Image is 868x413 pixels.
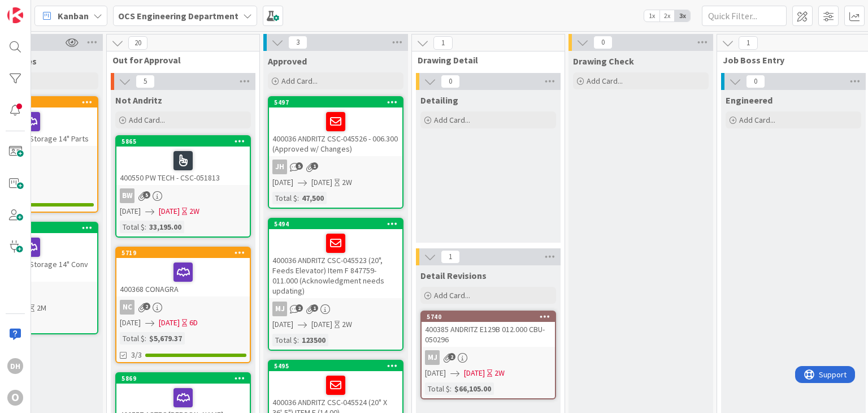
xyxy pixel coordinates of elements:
input: Quick Filter... [702,6,787,26]
div: 5719 [116,248,250,258]
div: BW [116,188,250,203]
div: MJ [422,350,555,365]
span: Approved [268,55,307,67]
div: 33,195.00 [146,221,184,233]
div: DH [7,358,23,374]
span: [DATE] [120,317,141,329]
div: NC [116,300,250,315]
div: Total $ [425,382,450,395]
span: Drawing Check [573,55,634,67]
div: 400550 PW TECH - CSC-051813 [116,147,250,185]
span: [DATE] [311,319,332,330]
span: : [145,332,146,345]
span: Add Card... [281,76,318,86]
div: 5495 [274,362,402,370]
div: 123500 [299,334,328,346]
span: 3x [675,10,690,21]
span: 1 [433,36,453,50]
span: Not Andritz [115,94,162,106]
span: Detail Revisions [420,270,487,281]
span: [DATE] [425,367,446,379]
div: 5495 [269,361,402,371]
div: 400385 ANDRITZ E129B 012.000 CBU- 050296 [422,322,555,347]
div: 5494 [269,219,402,229]
div: BW [120,188,134,203]
div: O [7,390,23,406]
span: 5 [296,162,303,170]
div: 5740 [422,312,555,322]
div: 5865 [116,136,250,147]
span: [DATE] [272,319,293,330]
div: 5740 [427,313,555,321]
div: 400368 CONAGRA [116,258,250,296]
a: 5494400036 ANDRITZ CSC-045523 (20", Feeds Elevator) Item F 847759-011.000 (Acknowledgment needs u... [268,218,403,351]
div: MJ [272,302,287,316]
div: 5865 [121,137,250,145]
span: Add Card... [129,115,165,125]
span: Drawing Detail [418,54,550,66]
div: 2W [494,367,505,379]
span: Kanban [58,9,89,23]
div: Total $ [272,334,297,346]
span: 0 [746,75,765,88]
a: 5865400550 PW TECH - CSC-051813BW[DATE][DATE]2WTotal $:33,195.00 [115,135,251,238]
span: Out for Approval [112,54,245,66]
span: 3 [288,36,307,49]
span: 2 [143,303,150,310]
div: NC [120,300,134,315]
span: Detailing [420,94,458,106]
span: 20 [128,36,147,50]
div: 5494400036 ANDRITZ CSC-045523 (20", Feeds Elevator) Item F 847759-011.000 (Acknowledgment needs u... [269,219,402,298]
a: 5497400036 ANDRITZ CSC-045526 - 006.300 (Approved w/ Changes)JH[DATE][DATE]2WTotal $:47,500 [268,96,403,209]
div: 400036 ANDRITZ CSC-045526 - 006.300 (Approved w/ Changes) [269,107,402,156]
div: 47,500 [299,192,327,204]
span: 2 [448,353,455,360]
span: Support [24,2,51,15]
span: 0 [593,36,613,49]
span: 5 [143,191,150,199]
div: 2W [342,319,352,330]
span: Add Card... [587,76,623,86]
div: 5719400368 CONAGRA [116,248,250,296]
span: : [297,192,299,204]
div: MJ [269,302,402,316]
div: 5494 [274,220,402,228]
span: 1 [739,36,758,50]
span: 2x [659,10,675,21]
div: 400036 ANDRITZ CSC-045523 (20", Feeds Elevator) Item F 847759-011.000 (Acknowledgment needs updat... [269,229,402,298]
span: 2 [296,304,303,312]
div: 5497 [269,97,402,107]
span: Add Card... [434,115,470,125]
span: [DATE] [272,177,293,188]
a: 5719400368 CONAGRANC[DATE][DATE]6DTotal $:$5,679.373/3 [115,247,251,363]
div: Total $ [120,332,145,345]
div: 5869 [116,373,250,384]
div: 2W [342,177,352,188]
div: JH [269,160,402,174]
div: 2M [37,302,46,314]
span: 5 [136,75,155,88]
div: 2W [189,205,199,217]
div: $5,679.37 [146,332,185,345]
div: $66,105.00 [452,382,494,395]
span: 1 [311,304,318,312]
span: Add Card... [739,115,775,125]
img: Visit kanbanzone.com [7,7,23,23]
span: 1x [644,10,659,21]
span: [DATE] [159,317,180,329]
div: 5740400385 ANDRITZ E129B 012.000 CBU- 050296 [422,312,555,347]
span: [DATE] [311,177,332,188]
span: Add Card... [434,290,470,300]
div: 5865400550 PW TECH - CSC-051813 [116,136,250,185]
span: [DATE] [159,205,180,217]
div: 5869 [121,375,250,382]
span: 3/3 [131,349,142,361]
span: : [145,221,146,233]
span: [DATE] [464,367,485,379]
b: OCS Engineering Department [118,10,238,21]
a: 5740400385 ANDRITZ E129B 012.000 CBU- 050296MJ[DATE][DATE]2WTotal $:$66,105.00 [420,311,556,399]
div: 5497 [274,98,402,106]
div: 5719 [121,249,250,257]
span: 0 [441,75,460,88]
span: 1 [311,162,318,170]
